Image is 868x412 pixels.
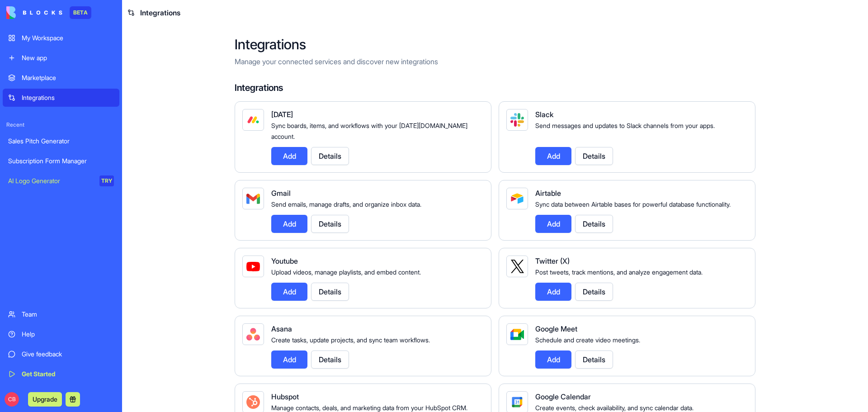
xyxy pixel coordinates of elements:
[271,268,421,276] span: Upload videos, manage playlists, and embed content.
[18,17,29,32] img: logo
[140,7,180,18] span: Integrations
[18,64,163,80] p: Hi Carmi 👋
[3,365,119,383] a: Get Started
[3,89,119,107] a: Integrations
[271,336,430,344] span: Create tasks, update projects, and sync team workflows.
[535,122,715,129] span: Send messages and updates to Slack channels from your apps.
[20,305,40,311] span: Home
[535,110,553,119] span: Slack
[19,114,151,124] div: Send us a message
[535,268,703,276] span: Post tweets, track mentions, and analyze engagement data.
[13,218,168,234] div: FAQ
[3,121,119,128] span: Recent
[19,221,151,231] div: FAQ
[22,33,114,43] div: My Workspace
[271,256,298,265] span: Youtube
[156,14,172,31] div: Close
[3,172,119,190] a: AI Logo GeneratorTRY
[18,80,163,95] p: How can we help?
[235,56,755,67] p: Manage your connected services and discover new integrations
[121,282,181,318] button: Help
[271,147,307,165] button: Add
[535,404,693,412] span: Create events, check availability, and sync calendar data.
[106,14,124,33] img: Profile image for Michal
[19,170,151,180] div: Tickets
[235,81,755,94] h4: Integrations
[60,282,120,318] button: Messages
[235,36,755,52] h2: Integrations
[575,350,613,369] button: Details
[311,147,349,165] button: Details
[575,147,613,165] button: Details
[70,6,91,19] div: BETA
[3,29,119,47] a: My Workspace
[271,110,293,119] span: [DATE]
[8,176,93,185] div: AI Logo Generator
[6,6,91,19] a: BETA
[3,305,119,323] a: Team
[311,350,349,369] button: Details
[575,283,613,301] button: Details
[123,14,141,33] img: Profile image for Shelly
[271,122,467,140] span: Sync boards, items, and workflows with your [DATE][DOMAIN_NAME] account.
[271,215,307,233] button: Add
[13,166,168,183] div: Tickets
[22,73,114,82] div: Marketplace
[22,330,114,339] div: Help
[575,215,613,233] button: Details
[22,369,114,379] div: Get Started
[311,215,349,233] button: Details
[28,394,62,403] a: Upgrade
[28,392,62,407] button: Upgrade
[535,324,577,333] span: Google Meet
[3,152,119,170] a: Subscription Form Manager
[535,256,570,265] span: Twitter (X)
[8,137,114,146] div: Sales Pitch Generator
[19,153,162,163] div: Create a ticket
[6,6,62,19] img: logo
[22,350,114,359] div: Give feedback
[535,189,561,198] span: Airtable
[22,93,114,102] div: Integrations
[3,325,119,343] a: Help
[271,283,307,301] button: Add
[143,305,158,311] span: Help
[535,200,731,208] span: Sync data between Airtable bases for powerful database functionality.
[3,69,119,87] a: Marketplace
[3,345,119,363] a: Give feedback
[19,200,73,210] span: Search for help
[271,404,467,412] span: Manage contacts, deals, and marketing data from your HubSpot CRM.
[19,124,151,133] div: We'll be back online later [DATE]
[535,350,571,369] button: Add
[535,283,571,301] button: Add
[535,215,571,233] button: Add
[271,324,292,333] span: Asana
[75,305,106,311] span: Messages
[271,189,291,198] span: Gmail
[271,350,307,369] button: Add
[99,175,114,186] div: TRY
[22,53,114,62] div: New app
[3,132,119,150] a: Sales Pitch Generator
[271,392,299,401] span: Hubspot
[5,392,19,407] span: CB
[311,283,349,301] button: Details
[535,392,591,401] span: Google Calendar
[13,196,168,214] button: Search for help
[271,200,421,208] span: Send emails, manage drafts, and organize inbox data.
[9,107,172,141] div: Send us a messageWe'll be back online later [DATE]
[3,49,119,67] a: New app
[22,310,114,319] div: Team
[535,336,640,344] span: Schedule and create video meetings.
[8,156,114,166] div: Subscription Form Manager
[535,147,571,165] button: Add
